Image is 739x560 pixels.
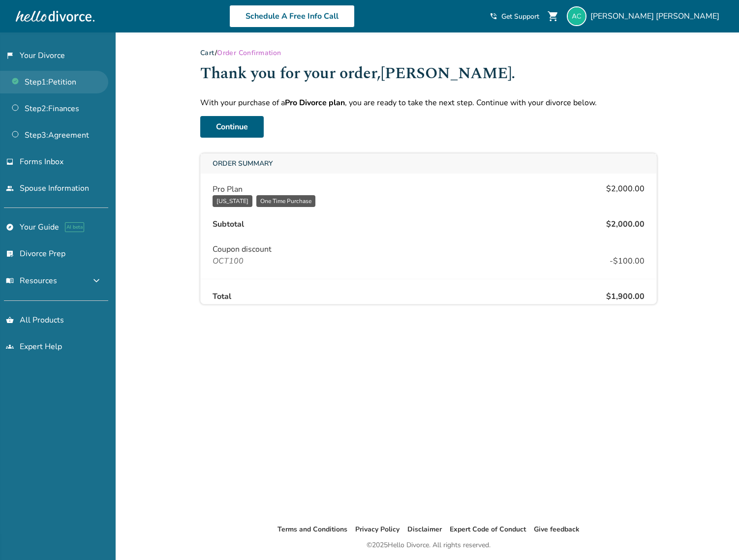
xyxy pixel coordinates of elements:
span: [PERSON_NAME] [PERSON_NAME] [590,11,723,22]
strong: Pro Divorce plan [285,97,345,108]
span: AI beta [65,222,84,232]
a: phone_in_talkGet Support [490,12,539,21]
span: Get Support [501,12,539,21]
span: expand_more [91,275,102,287]
a: Privacy Policy [355,525,400,534]
a: Expert Code of Conduct [450,525,526,534]
span: shopping_basket [6,316,14,324]
span: Order Confirmation [217,48,281,58]
li: Give feedback [534,524,580,535]
li: Disclaimer [407,524,442,535]
div: $2,000.00 [606,219,645,230]
p: With your purchase of a , you are ready to take the next step. Continue with your divorce below. [200,97,657,108]
span: Coupon discount [213,243,645,255]
iframe: Chat Widget [690,513,739,560]
a: Schedule A Free Info Call [229,5,355,28]
div: - $100.00 [610,255,645,267]
span: inbox [6,158,14,166]
a: Terms and Conditions [277,525,347,534]
span: shopping_cart [547,10,559,22]
span: OCT100 [213,255,244,267]
a: Continue [200,116,264,138]
img: alex@sgllc.me [567,6,586,26]
span: explore [6,223,14,231]
span: Pro Plan [213,183,315,195]
div: Total [213,291,231,302]
span: menu_book [6,277,14,285]
div: Order Summary [201,154,656,174]
span: people [6,184,14,192]
h1: Thank you for your order, [PERSON_NAME] . [200,61,657,86]
div: © 2025 Hello Divorce. All rights reserved. [367,539,491,551]
div: / [200,48,657,58]
span: Resources [6,275,57,286]
span: phone_in_talk [490,12,497,20]
span: groups [6,343,14,351]
div: $2,000.00 [606,183,645,207]
span: list_alt_check [6,250,14,258]
span: Forms Inbox [20,156,63,167]
span: flag_2 [6,52,14,59]
div: [US_STATE] [213,195,252,207]
div: One Time Purchase [256,195,315,207]
div: $1,900.00 [606,291,645,302]
div: Subtotal [213,219,244,230]
a: Cart [200,48,215,58]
